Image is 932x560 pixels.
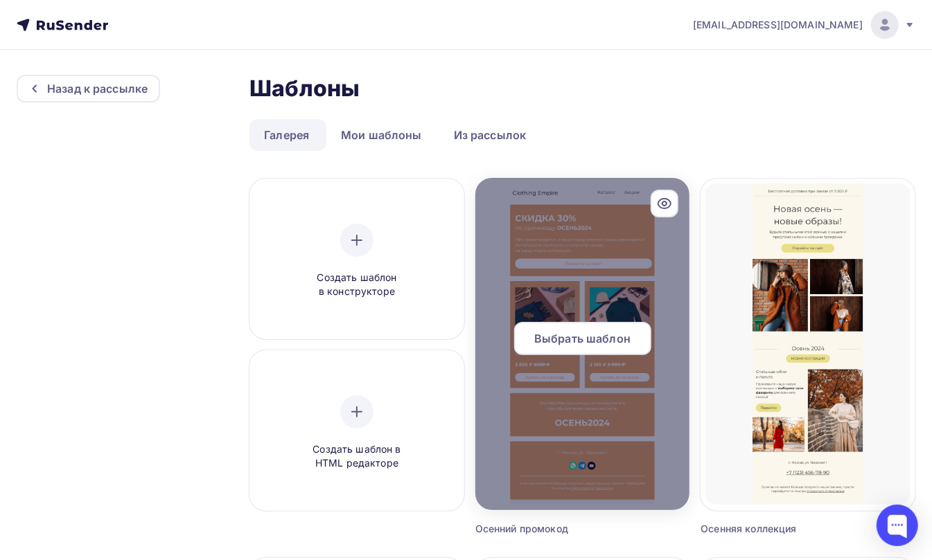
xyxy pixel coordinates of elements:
div: Осенняя коллекция [701,522,861,536]
span: Выбрать шаблон [534,330,631,347]
a: Мои шаблоны [326,119,437,151]
a: Галерея [249,119,324,151]
h2: Шаблоны [249,75,360,102]
a: Из рассылок [439,119,541,151]
span: [EMAIL_ADDRESS][DOMAIN_NAME] [693,18,863,32]
div: Назад к рассылке [47,80,148,97]
a: [EMAIL_ADDRESS][DOMAIN_NAME] [693,11,915,39]
span: Создать шаблон в конструкторе [291,271,423,299]
span: Создать шаблон в HTML редакторе [291,442,423,471]
div: Осенний промокод [475,522,636,536]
